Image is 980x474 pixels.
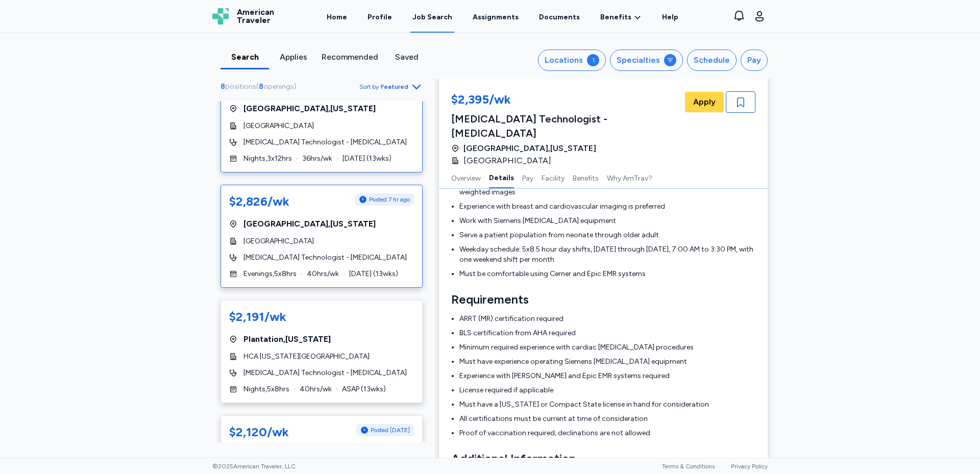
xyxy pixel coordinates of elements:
[225,82,256,91] span: positions
[459,230,755,240] li: Serve a patient population from neonate through older adult
[412,12,452,22] div: Job Search
[600,12,642,22] a: Benefits
[459,269,755,279] li: Must be comfortable using Cerner and Epic EMR systems
[459,202,755,212] li: Experience with breast and cardiovascular imaging is preferred
[342,154,391,164] span: [DATE] ( 13 wks)
[617,54,660,66] div: Specialties
[263,82,294,91] span: openings
[369,195,410,204] span: Posted 7 hr ago
[237,8,274,24] span: American Traveler
[225,51,265,63] div: Search
[607,167,652,188] button: Why AmTrav?
[359,81,423,93] button: Sort byFeatured
[451,291,755,308] h3: Requirements
[694,54,730,66] div: Schedule
[259,82,263,91] span: 8
[687,49,737,71] button: Schedule
[463,142,596,155] span: [GEOGRAPHIC_DATA] , [US_STATE]
[459,385,755,395] li: License required if applicable
[243,269,297,279] span: Evenings , 5 x 8 hrs
[451,451,755,467] h3: Additional Information
[459,357,755,367] li: Must have experience operating Siemens [MEDICAL_DATA] equipment
[243,103,376,115] span: [GEOGRAPHIC_DATA] , [US_STATE]
[212,462,296,470] span: © 2025 American Traveler, LLC
[229,424,289,440] div: $2,120/wk
[459,371,755,381] li: Experience with [PERSON_NAME] and Epic EMR systems required
[459,414,755,424] li: All certifications must be current at time of consideration
[522,167,533,188] button: Pay
[459,400,755,410] li: Must have a [US_STATE] or Compact State license in hand for consideration
[451,167,481,188] button: Overview
[243,121,314,131] span: [GEOGRAPHIC_DATA]
[410,1,454,33] a: Job Search
[273,51,313,63] div: Applies
[662,463,715,470] a: Terms & Conditions
[587,54,599,66] div: 1
[459,314,755,324] li: ARRT (MR) certification required
[600,12,631,22] span: Benefits
[243,368,407,378] span: [MEDICAL_DATA] Technologist - [MEDICAL_DATA]
[545,54,583,66] div: Locations
[307,269,339,279] span: 40 hrs/wk
[243,333,331,345] span: Plantation , [US_STATE]
[459,428,755,438] li: Proof of vaccination required; declinations are not allowed
[243,137,407,147] span: [MEDICAL_DATA] Technologist - [MEDICAL_DATA]
[747,54,761,66] div: Pay
[542,167,565,188] button: Facility
[243,218,376,230] span: [GEOGRAPHIC_DATA] , [US_STATE]
[741,49,768,71] button: Pay
[731,463,768,470] a: Privacy Policy
[243,253,407,263] span: [MEDICAL_DATA] Technologist - [MEDICAL_DATA]
[359,83,379,91] span: Sort by
[459,244,755,265] li: Weekday schedule: 5x8.5 hour day shifts, [DATE] through [DATE], 7:00 AM to 3:30 PM, with one week...
[381,83,408,91] span: Featured
[386,51,427,63] div: Saved
[349,269,398,279] span: [DATE] ( 13 wks)
[459,342,755,353] li: Minimum required experience with cardiac [MEDICAL_DATA] procedures
[538,49,606,71] button: Locations1
[610,49,683,71] button: Specialties
[243,154,292,164] span: Nights , 3 x 12 hrs
[459,216,755,226] li: Work with Siemens [MEDICAL_DATA] equipment
[220,82,225,91] span: 8
[489,167,514,188] button: Details
[573,167,599,188] button: Benefits
[342,384,386,394] span: ASAP ( 13 wks)
[322,51,378,63] div: Recommended
[451,91,683,110] div: $2,395/wk
[243,236,314,246] span: [GEOGRAPHIC_DATA]
[243,384,289,394] span: Nights , 5 x 8 hrs
[220,82,301,92] div: ( )
[300,384,332,394] span: 40 hrs/wk
[212,8,229,24] img: Logo
[229,309,286,325] div: $2,191/wk
[459,328,755,338] li: BLS certification from AHA required
[693,96,716,108] span: Apply
[302,154,332,164] span: 36 hrs/wk
[229,193,289,210] div: $2,826/wk
[451,112,683,140] div: [MEDICAL_DATA] Technologist - [MEDICAL_DATA]
[371,426,410,434] span: Posted [DATE]
[463,155,551,167] span: [GEOGRAPHIC_DATA]
[243,352,370,362] span: HCA [US_STATE][GEOGRAPHIC_DATA]
[685,92,724,112] button: Apply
